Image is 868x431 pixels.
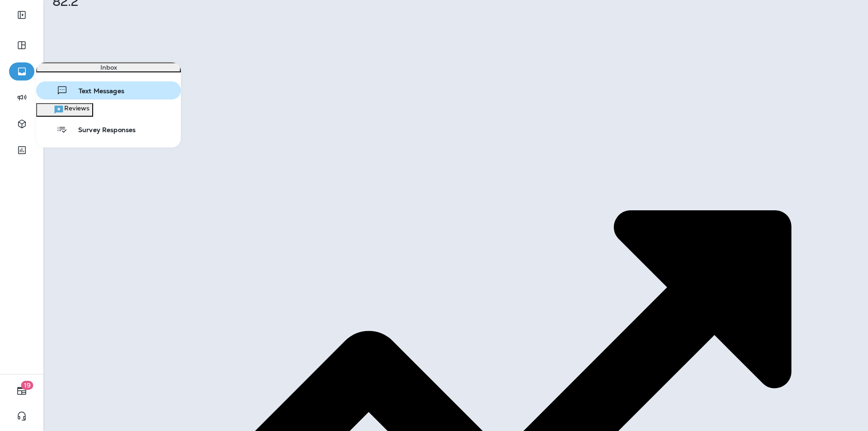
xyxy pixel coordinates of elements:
[64,104,90,115] span: Reviews
[36,81,181,99] button: Text Messages
[36,103,93,117] button: Reviews
[67,126,136,135] span: Survey Responses
[21,381,33,390] span: 19
[100,63,117,71] span: Inbox
[68,87,124,96] span: Text Messages
[36,120,181,138] button: Survey Responses
[36,62,181,72] button: Inbox
[9,6,34,24] button: Expand Sidebar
